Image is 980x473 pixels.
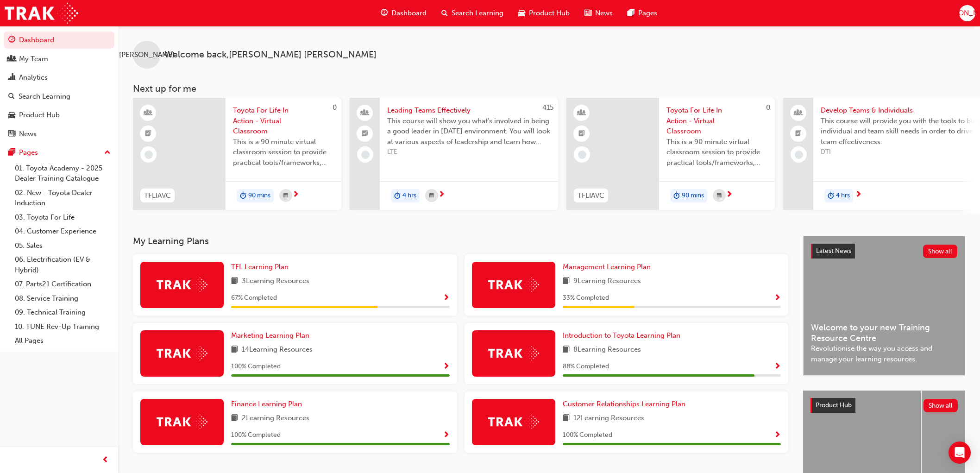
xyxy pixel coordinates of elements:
[620,4,665,23] a: pages-iconPages
[381,7,388,19] span: guage-icon
[488,277,539,292] img: Trak
[529,8,570,19] span: Product Hub
[4,88,114,105] a: Search Learning
[11,161,114,186] a: 01. Toyota Academy - 2025 Dealer Training Catalogue
[573,344,641,356] span: 8 Learning Resources
[573,276,641,287] span: 9 Learning Resources
[578,107,585,119] span: learningResourceType_INSTRUCTOR_LED-icon
[4,69,114,86] a: Analytics
[726,191,733,199] span: next-icon
[563,293,609,303] span: 33 % Completed
[811,343,957,364] span: Revolutionise the way you access and manage your learning resources.
[373,4,434,23] a: guage-iconDashboard
[231,344,238,356] span: book-icon
[102,454,109,466] span: prev-icon
[4,144,114,161] button: Pages
[766,103,770,112] span: 0
[133,98,341,210] a: 0TFLIAVCToyota For Life In Action - Virtual ClassroomThis is a 90 minute virtual classroom sessio...
[959,5,975,21] button: [PERSON_NAME]
[233,137,334,168] span: This is a 90 minute virtual classroom session to provide practical tools/frameworks, behaviours a...
[855,191,862,199] span: next-icon
[242,344,313,356] span: 14 Learning Resources
[810,398,958,413] a: Product HubShow all
[438,191,445,199] span: next-icon
[387,147,551,158] span: LTE
[387,116,551,147] span: This course will show you what's involved in being a good leader in [DATE] environment. You will ...
[811,322,957,343] span: Welcome to your new Training Resource Centre
[11,186,114,210] a: 02. New - Toyota Dealer Induction
[578,128,585,140] span: booktick-icon
[563,330,684,341] a: Introduction to Toyota Learning Plan
[563,430,612,441] span: 100 % Completed
[350,98,558,210] a: 415Leading Teams EffectivelyThis course will show you what's involved in being a good leader in [...
[563,331,680,340] span: Introduction to Toyota Learning Plan
[333,103,337,112] span: 0
[774,292,781,304] button: Show Progress
[682,190,704,201] span: 90 mins
[231,262,292,272] a: TFL Learning Plan
[578,190,604,201] span: TFLIAVC
[233,105,334,137] span: Toyota For Life In Action - Virtual Classroom
[19,147,38,158] div: Pages
[563,413,570,424] span: book-icon
[157,346,207,360] img: Trak
[5,3,78,24] img: Trak
[573,413,644,424] span: 12 Learning Resources
[443,294,450,303] span: Show Progress
[8,74,15,82] span: chart-icon
[666,137,767,168] span: This is a 90 minute virtual classroom session to provide practical tools/frameworks, behaviours a...
[429,190,434,202] span: calendar-icon
[638,8,657,19] span: Pages
[231,399,306,410] a: Finance Learning Plan
[811,244,957,259] a: Latest NewsShow all
[4,126,114,143] a: News
[628,7,634,19] span: pages-icon
[563,263,651,271] span: Management Learning Plan
[242,413,309,424] span: 2 Learning Resources
[240,190,246,202] span: duration-icon
[362,128,368,140] span: booktick-icon
[231,263,289,271] span: TFL Learning Plan
[11,277,114,291] a: 07. Parts21 Certification
[8,93,15,101] span: search-icon
[774,294,781,303] span: Show Progress
[11,239,114,253] a: 05. Sales
[584,7,591,19] span: news-icon
[518,7,525,19] span: car-icon
[443,292,450,304] button: Show Progress
[231,293,277,303] span: 67 % Completed
[563,361,609,372] span: 88 % Completed
[774,363,781,371] span: Show Progress
[949,441,971,464] div: Open Intercom Messenger
[795,128,802,140] span: booktick-icon
[774,429,781,441] button: Show Progress
[816,247,851,255] span: Latest News
[11,334,114,348] a: All Pages
[133,236,788,246] h3: My Learning Plans
[836,190,850,201] span: 4 hrs
[104,147,111,159] span: up-icon
[441,7,448,19] span: search-icon
[387,105,551,116] span: Leading Teams Effectively
[231,330,313,341] a: Marketing Learning Plan
[11,224,114,239] a: 04. Customer Experience
[231,413,238,424] span: book-icon
[578,151,586,159] span: learningRecordVerb_NONE-icon
[362,107,368,119] span: people-icon
[595,8,613,19] span: News
[563,344,570,356] span: book-icon
[402,190,416,201] span: 4 hrs
[4,30,114,144] button: DashboardMy TeamAnalyticsSearch LearningProduct HubNews
[577,4,620,23] a: news-iconNews
[11,305,114,320] a: 09. Technical Training
[803,236,965,376] a: Latest NewsShow allWelcome to your new Training Resource CentreRevolutionise the way you access a...
[8,130,15,139] span: news-icon
[11,320,114,334] a: 10. TUNE Rev-Up Training
[563,399,689,410] a: Customer Relationships Learning Plan
[8,36,15,44] span: guage-icon
[666,105,767,137] span: Toyota For Life In Action - Virtual Classroom
[923,399,958,412] button: Show all
[11,291,114,306] a: 08. Service Training
[443,431,450,440] span: Show Progress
